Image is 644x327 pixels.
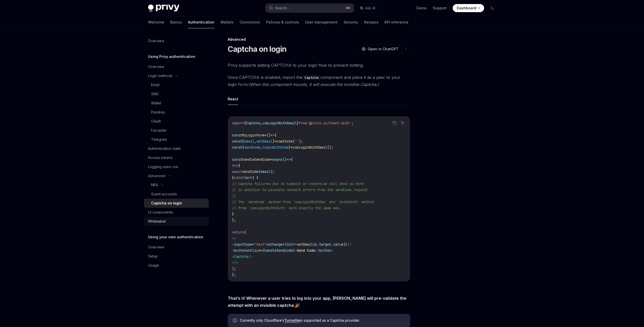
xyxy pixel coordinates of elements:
[232,266,236,271] span: );
[232,121,244,125] span: import
[144,126,209,135] a: Farcaster
[151,191,177,197] div: Guest accounts
[232,206,341,210] span: // from `useLoginWithOAuth` work exactly the same way.
[283,157,287,162] span: ()
[148,164,178,170] div: Logging users out
[144,261,209,270] a: Usage
[148,262,159,268] div: Usage
[291,157,293,162] span: {
[228,62,410,69] span: Privy supports adding CAPTCHA to your login flow to prevent botting.
[384,16,408,28] a: API reference
[234,175,244,180] span: catch
[148,54,195,60] h5: Using Privy authentication
[242,169,258,174] span: sendCode
[254,139,256,144] span: ,
[148,244,164,250] div: Overview
[248,254,252,259] span: />
[144,99,209,108] a: Wallet
[295,248,297,253] span: >
[151,136,167,143] div: Telegram
[148,146,181,152] div: Authentication state
[234,242,244,247] span: input
[244,145,260,150] span: sendCode
[228,74,410,88] span: Once CAPTCHA is enabled, import the component and place it as a peer to your login form:
[331,242,333,247] span: .
[266,242,283,247] span: onChange
[144,80,209,89] a: Email
[144,243,209,252] a: Overview
[232,157,242,162] span: const
[302,75,321,80] code: Captcha
[313,242,315,247] span: (
[297,248,315,253] span: Send Code
[151,118,161,124] div: OAuth
[148,64,164,70] div: Overview
[232,260,238,265] span: </>
[232,242,234,247] span: <
[246,121,260,125] span: Captcha
[228,37,410,42] div: Advanced
[271,133,275,137] span: =>
[327,145,333,150] span: ();
[144,153,209,162] a: Access tokens
[244,175,246,180] span: (
[333,242,343,247] span: value
[262,248,264,253] span: {
[273,139,275,144] span: ]
[264,248,293,253] span: handleSendCode
[148,234,203,240] h5: Using your own authentication
[246,248,260,253] span: onClick
[305,16,338,28] a: User management
[242,133,264,137] span: MyLoginForm
[488,4,496,12] button: Toggle dark mode
[299,121,307,125] span: from
[358,45,402,53] button: Open in ChatGPT
[319,248,331,253] span: button
[319,242,331,247] span: target
[240,318,405,323] span: Currently only Cloudflare’s is supported as a Captcha provider.
[283,242,285,247] span: =
[391,120,398,126] button: Copy the contents from the code block
[368,46,399,52] span: Open in ChatGPT
[148,173,165,179] div: Advanced
[244,139,254,144] span: email
[228,93,238,105] button: React
[315,248,319,253] span: </
[284,318,300,323] a: Turnstile
[331,248,333,253] span: >
[144,135,209,144] a: Telegram
[232,218,236,222] span: };
[144,144,209,153] a: Authentication state
[232,188,368,192] span: // in addition to possible network errors from the sendCode request
[151,100,161,106] div: Wallet
[256,139,273,144] span: setEmail
[351,121,354,125] span: ;
[188,16,214,28] a: Authentication
[232,254,234,259] span: <
[297,242,313,247] span: setEmail
[232,181,364,186] span: // Captcha failures due to timeout or otherwise will show up here
[244,230,246,235] span: (
[275,5,289,11] div: Search...
[264,133,266,137] span: =
[234,254,248,259] span: Captcha
[293,242,297,247] span: =>
[144,190,209,199] a: Guest accounts
[295,139,299,144] span: ''
[289,145,291,150] span: }
[275,139,277,144] span: =
[170,16,182,28] a: Basics
[232,272,236,277] span: };
[291,242,293,247] span: )
[148,73,173,79] div: Login methods
[151,109,165,115] div: Passkey
[148,209,173,215] div: UI components
[240,16,260,28] a: Connectors
[234,248,246,253] span: button
[260,169,271,174] span: email
[291,145,293,150] span: =
[232,133,242,137] span: const
[232,236,236,241] span: <>
[289,242,291,247] span: e
[232,175,234,180] span: }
